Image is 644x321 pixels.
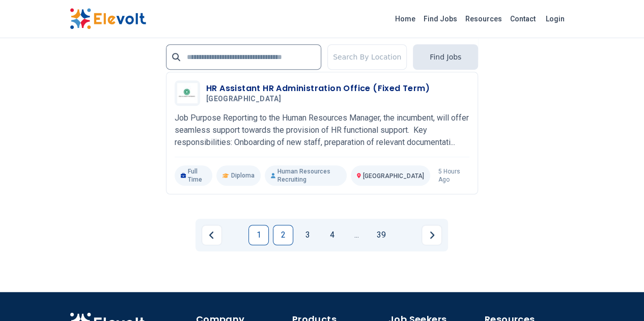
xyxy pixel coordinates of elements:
[175,165,212,186] p: Full Time
[438,167,469,184] p: 5 hours ago
[175,112,469,149] p: Job Purpose Reporting to the Human Resources Manager, the incumbent, will offer seamless support ...
[540,9,571,29] a: Login
[202,225,222,245] a: Previous page
[346,225,367,245] a: Jump forward
[593,272,644,321] iframe: Chat Widget
[419,11,461,27] a: Find Jobs
[422,225,442,245] a: Next page
[273,225,293,245] a: Page 2 is your current page
[322,225,342,245] a: Page 4
[391,11,419,27] a: Home
[177,83,198,103] img: Aga khan University
[206,82,430,95] h3: HR Assistant HR Administration Office (Fixed Term)
[248,225,269,245] a: Page 1
[461,11,506,27] a: Resources
[506,11,540,27] a: Contact
[231,171,255,180] span: Diploma
[371,225,391,245] a: Page 39
[70,8,146,30] img: Elevolt
[202,225,442,245] ul: Pagination
[265,165,347,186] p: Human Resources Recruiting
[175,80,469,186] a: Aga khan UniversityHR Assistant HR Administration Office (Fixed Term)[GEOGRAPHIC_DATA]Job Purpose...
[363,172,424,180] span: [GEOGRAPHIC_DATA]
[413,44,478,70] button: Find Jobs
[206,95,281,104] span: [GEOGRAPHIC_DATA]
[297,225,318,245] a: Page 3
